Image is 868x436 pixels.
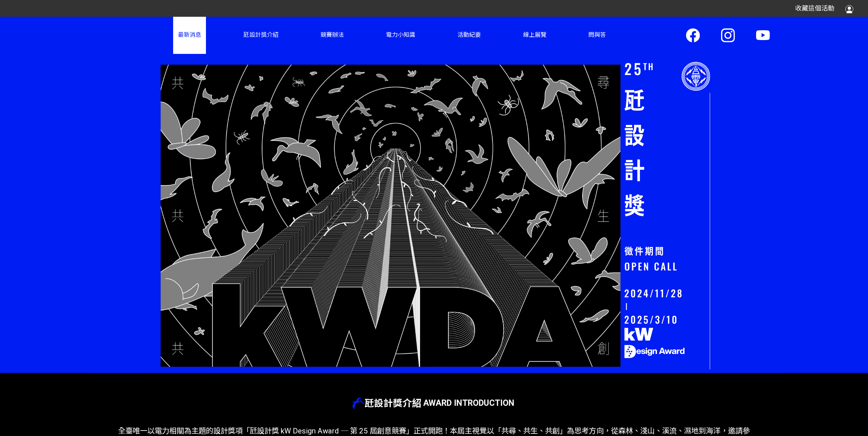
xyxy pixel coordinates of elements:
[458,31,481,38] span: 活動紀要
[795,4,834,12] span: 收藏這個活動
[511,56,558,69] a: 第 23 屆
[624,246,682,324] img: 25TH 瓩設計獎
[309,49,356,63] a: 評審陣容
[624,62,653,217] img: 25TH 瓩設計獎
[624,328,685,358] img: 25TH 瓩設計獎
[173,17,206,54] a: 最新消息
[686,28,700,42] img: Facebook
[756,30,770,40] img: Youtube
[446,56,493,69] a: 影音花絮
[321,31,344,38] span: 競賽辦法
[721,28,735,42] img: Instagram
[423,397,514,410] p: Award Introduction
[382,17,420,54] a: 電力小知識
[584,17,611,54] a: 問與答
[523,31,546,38] span: 線上展覽
[239,17,283,54] a: 瓩設計獎介紹
[365,396,421,410] p: 瓩設計獎介紹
